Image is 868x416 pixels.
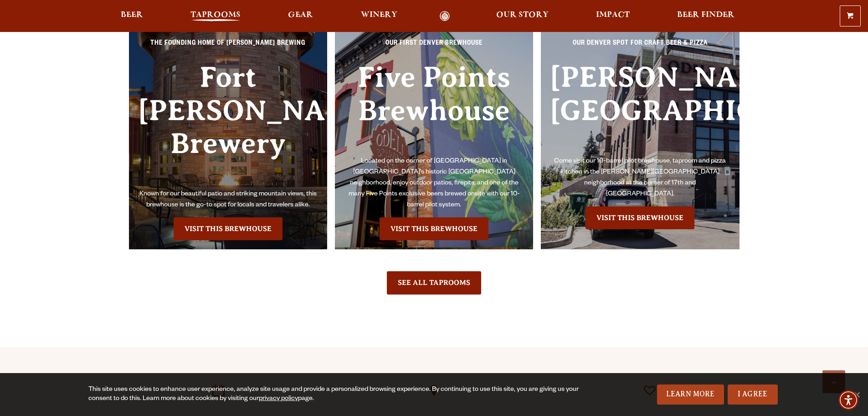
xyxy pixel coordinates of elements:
p: The Founding Home of [PERSON_NAME] Brewing [138,38,318,55]
p: Our First Denver Brewhouse [344,38,524,55]
span: Impact [596,11,630,19]
span: Gear [288,11,313,19]
span: Beer Finder [677,11,734,19]
a: privacy policy [259,395,298,403]
a: This Year’s Beer [197,370,239,412]
p: Come visit our 10-barrel pilot brewhouse, taproom and pizza kitchen in the [PERSON_NAME][GEOGRAPH... [550,156,730,200]
a: Odell Home [428,11,462,21]
a: Beer Finder [671,11,740,21]
a: Taprooms [185,11,247,21]
div: Accessibility Menu [838,390,858,410]
a: Visit the Sloan’s Lake Brewhouse [586,206,694,229]
a: Scroll to top [822,370,845,393]
p: Our Denver spot for craft beer & pizza [550,38,730,55]
a: I Agree [728,384,778,405]
h3: Fort [PERSON_NAME] Brewery [138,61,318,189]
a: Visit the Fort Collin's Brewery & Taproom [174,217,282,240]
a: Find Odell Brews Near You [413,370,455,412]
span: Beer [121,11,143,19]
p: Known for our beautiful patio and striking mountain views, this brewhouse is the go-to spot for l... [138,189,318,211]
p: Located on the corner of [GEOGRAPHIC_DATA] in [GEOGRAPHIC_DATA]’s historic [GEOGRAPHIC_DATA] neig... [344,156,524,211]
h3: Five Points Brewhouse [344,61,524,156]
a: Join the Odell Team [629,370,671,412]
span: Taprooms [190,11,241,19]
a: Learn More [657,384,724,405]
div: This site uses cookies to enhance user experience, analyze site usage and provide a personalized ... [88,385,582,404]
a: Our Story [490,11,555,21]
a: Gear [282,11,319,21]
span: Our Story [496,11,549,19]
a: Beer [115,11,149,21]
a: See All Taprooms [387,271,481,294]
a: Impact [590,11,636,21]
span: Winery [361,11,397,19]
h3: [PERSON_NAME][GEOGRAPHIC_DATA] [550,61,730,156]
a: Winery [355,11,403,21]
a: Visit the Five Points Brewhouse [380,217,488,240]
